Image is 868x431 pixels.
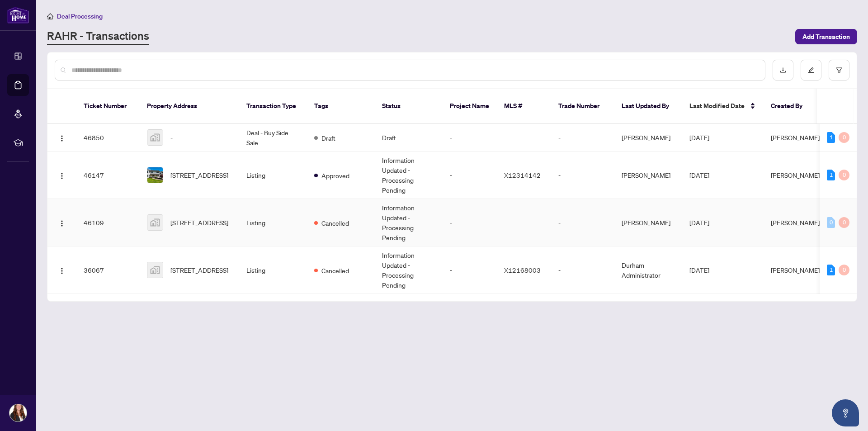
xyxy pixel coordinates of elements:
th: Property Address [140,89,239,124]
span: X12314142 [504,171,541,179]
img: Profile Icon [9,404,27,422]
td: Information Updated - Processing Pending [375,199,443,246]
td: [PERSON_NAME] [614,152,682,199]
td: Listing [239,152,307,199]
th: Last Updated By [614,89,682,124]
td: - [551,124,614,152]
td: Deal - Buy Side Sale [239,124,307,152]
img: logo [7,7,29,24]
span: Draft [321,133,335,143]
div: 0 [839,132,849,143]
img: thumbnail-img [147,130,163,145]
img: Logo [58,267,66,275]
span: [PERSON_NAME] [771,171,820,179]
td: 46109 [76,199,140,246]
div: 0 [839,170,849,180]
th: MLS # [497,89,551,124]
span: Cancelled [321,265,349,275]
th: Trade Number [551,89,614,124]
span: [DATE] [689,218,709,227]
span: [PERSON_NAME] [771,133,820,142]
button: Add Transaction [795,29,857,44]
span: filter [836,67,842,73]
th: Status [375,89,443,124]
button: Logo [55,168,69,182]
button: Logo [55,215,69,230]
th: Tags [307,89,375,124]
th: Last Modified Date [682,89,764,124]
td: - [551,246,614,294]
span: [DATE] [689,266,709,274]
button: edit [801,60,821,81]
div: 0 [827,217,835,228]
button: Logo [55,263,69,277]
a: RAHR - Transactions [47,28,149,45]
td: Information Updated - Processing Pending [375,152,443,199]
th: Transaction Type [239,89,307,124]
span: [STREET_ADDRESS] [170,218,228,227]
span: download [780,67,786,73]
img: Logo [58,135,66,142]
div: 1 [827,265,835,275]
td: Listing [239,246,307,294]
td: Information Updated - Processing Pending [375,246,443,294]
td: 46850 [76,124,140,152]
td: - [443,124,497,152]
img: thumbnail-img [147,215,163,230]
div: 0 [839,265,849,275]
span: Cancelled [321,218,349,228]
td: [PERSON_NAME] [614,124,682,152]
td: [PERSON_NAME] [614,199,682,246]
img: thumbnail-img [147,262,163,278]
span: edit [808,67,814,73]
td: Listing [239,199,307,246]
button: Open asap [832,399,859,426]
img: Logo [58,220,66,227]
span: [STREET_ADDRESS] [170,170,228,180]
th: Ticket Number [76,89,140,124]
td: 36067 [76,246,140,294]
td: - [443,199,497,246]
td: Durham Administrator [614,246,682,294]
th: Created By [764,89,818,124]
button: filter [829,60,849,81]
td: - [551,152,614,199]
button: download [773,60,793,81]
span: Add Transaction [802,29,850,44]
span: Last Modified Date [689,101,745,111]
td: - [443,152,497,199]
span: home [47,13,53,19]
td: 46147 [76,152,140,199]
td: - [551,199,614,246]
th: Project Name [443,89,497,124]
span: Deal Processing [57,12,103,20]
div: 1 [827,132,835,143]
span: Approved [321,171,349,180]
td: Draft [375,124,443,152]
img: thumbnail-img [147,167,163,183]
span: [PERSON_NAME] [771,266,820,274]
span: [STREET_ADDRESS] [170,265,228,275]
span: X12168003 [504,266,541,274]
button: Logo [55,130,69,145]
span: [DATE] [689,133,709,142]
div: 1 [827,170,835,180]
span: - [170,133,173,142]
img: Logo [58,172,66,180]
span: [DATE] [689,171,709,179]
td: - [443,246,497,294]
span: [PERSON_NAME] [771,218,820,227]
div: 0 [839,217,849,228]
